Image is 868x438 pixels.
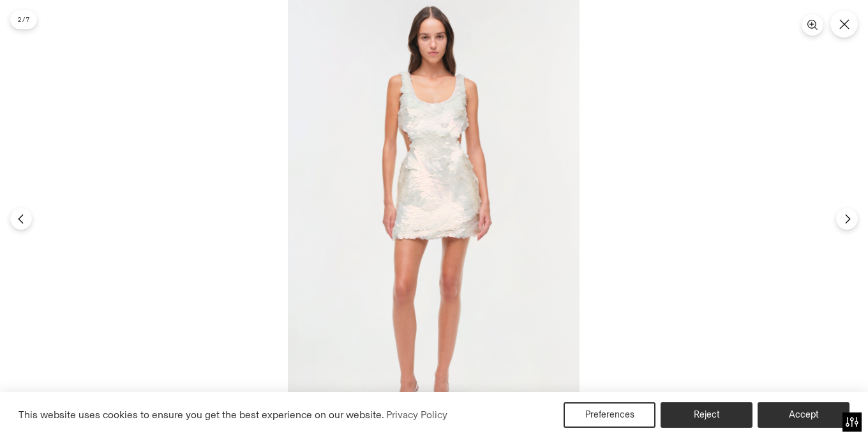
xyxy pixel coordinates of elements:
button: Accept [758,402,849,428]
button: Preferences [564,402,655,428]
button: Previous [10,208,32,230]
span: This website uses cookies to ensure you get the best experience on our website. [19,409,384,421]
button: Zoom [802,14,823,36]
button: Close [830,10,858,38]
button: Next [836,208,858,230]
div: 2 / 7 [10,10,37,29]
a: Privacy Policy (opens in a new tab) [384,405,449,425]
button: Reject [661,402,752,428]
